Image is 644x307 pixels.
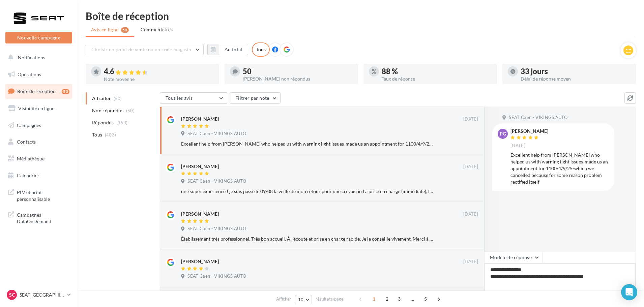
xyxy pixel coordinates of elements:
span: Notifications [18,55,45,60]
span: Tous [92,131,102,138]
button: Filtrer par note [230,92,281,104]
button: Au total [207,44,248,55]
span: [DATE] [510,143,525,149]
button: Nouvelle campagne [5,32,72,43]
div: une super expérience ! je suis passé le 09/08 la veille de mon retour pour une crevaison La prise... [181,188,434,195]
span: ... [407,294,418,304]
span: Campagnes [17,122,41,128]
span: (353) [116,120,128,125]
span: 2 [382,294,392,304]
span: PLV et print personnalisable [17,188,69,202]
span: [DATE] [463,211,478,217]
span: Répondus [92,119,114,126]
span: résultats/page [316,296,344,302]
a: SC SEAT [GEOGRAPHIC_DATA] [5,288,72,301]
span: PG [500,130,506,137]
span: [DATE] [463,259,478,265]
span: Visibilité en ligne [18,105,54,111]
span: Médiathèque [17,156,45,161]
span: [DATE] [463,164,478,170]
a: Campagnes [4,118,74,132]
span: SC [9,291,15,298]
div: 50 [243,68,353,75]
a: Calendrier [4,168,74,183]
span: SEAT Caen - VIKINGS AUTO [187,131,246,137]
p: SEAT [GEOGRAPHIC_DATA] [20,291,64,298]
span: (403) [105,132,116,137]
button: Au total [219,44,248,55]
span: Campagnes DataOnDemand [17,210,69,225]
div: [PERSON_NAME] [181,258,219,265]
a: Campagnes DataOnDemand [4,208,74,227]
div: 33 jours [521,68,631,75]
span: 1 [369,294,379,304]
span: Tous les avis [166,95,193,101]
div: Tous [252,42,270,57]
a: Boîte de réception50 [4,84,74,98]
div: [PERSON_NAME] [181,116,219,122]
a: Médiathèque [4,152,74,166]
span: Choisir un point de vente ou un code magasin [91,47,191,52]
a: PLV et print personnalisable [4,185,74,205]
div: [PERSON_NAME] [510,129,548,133]
span: Commentaires [141,26,173,33]
a: Opérations [4,67,74,82]
button: Tous les avis [160,92,227,104]
span: 3 [394,294,405,304]
a: Contacts [4,135,74,149]
span: SEAT Caen - VIKINGS AUTO [509,115,567,121]
div: Boîte de réception [86,11,636,21]
span: Non répondus [92,107,123,114]
div: [PERSON_NAME] [181,211,219,217]
span: Opérations [18,71,41,77]
button: Notifications [4,51,71,65]
a: Visibilité en ligne [4,101,74,116]
span: SEAT Caen - VIKINGS AUTO [187,273,246,279]
span: [DATE] [463,116,478,122]
span: 10 [298,297,304,302]
span: SEAT Caen - VIKINGS AUTO [187,178,246,184]
div: Excellent help from [PERSON_NAME] who helped us with warning light issues-made us an appointment ... [181,141,434,147]
span: Calendrier [17,173,39,178]
div: Délai de réponse moyen [521,76,631,81]
span: Boîte de réception [17,88,56,94]
div: 88 % [382,68,492,75]
div: Open Intercom Messenger [621,284,637,300]
button: Choisir un point de vente ou un code magasin [86,44,204,55]
button: 10 [295,295,312,304]
div: [PERSON_NAME] [181,163,219,170]
div: [PERSON_NAME] non répondus [243,76,353,81]
div: 50 [62,89,69,94]
span: Afficher [276,296,291,302]
span: Contacts [17,139,36,145]
span: SEAT Caen - VIKINGS AUTO [187,226,246,232]
div: Note moyenne [104,77,214,82]
div: Excellent help from [PERSON_NAME] who helped us with warning light issues-made us an appointment ... [510,152,609,185]
span: (50) [126,108,135,113]
button: Modèle de réponse [484,252,543,263]
div: Taux de réponse [382,76,492,81]
div: Établissement très professionnel. Très bon accueil. À l'écoute et prise en charge rapide. Je le c... [181,236,434,242]
div: 4.6 [104,68,214,75]
span: 5 [420,294,431,304]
